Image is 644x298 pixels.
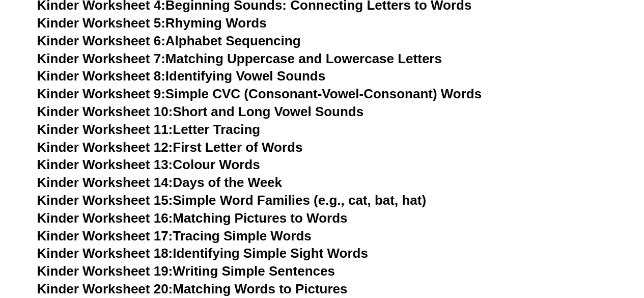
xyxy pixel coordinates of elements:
[474,183,644,298] iframe: Chat Widget
[37,210,348,226] a: Kinder Worksheet 16:Matching Pictures to Words
[37,15,267,31] a: Kinder Worksheet 5:Rhyming Words
[37,246,173,261] span: Kinder Worksheet 18:
[37,193,173,208] span: Kinder Worksheet 15:
[37,51,442,66] a: Kinder Worksheet 7:Matching Uppercase and Lowercase Letters
[37,157,260,172] a: Kinder Worksheet 13:Colour Words
[37,51,165,66] span: Kinder Worksheet 7:
[37,281,173,296] span: Kinder Worksheet 20:
[37,104,173,119] span: Kinder Worksheet 10:
[37,15,165,31] span: Kinder Worksheet 5:
[37,210,173,226] span: Kinder Worksheet 16:
[37,33,165,48] span: Kinder Worksheet 6:
[37,157,173,172] span: Kinder Worksheet 13:
[37,68,165,84] span: Kinder Worksheet 8:
[37,175,282,190] a: Kinder Worksheet 14:Days of the Week
[37,140,173,155] span: Kinder Worksheet 12:
[37,246,368,261] a: Kinder Worksheet 18:Identifying Simple Sight Words
[37,122,173,137] span: Kinder Worksheet 11:
[37,122,261,137] a: Kinder Worksheet 11:Letter Tracing
[37,263,173,279] span: Kinder Worksheet 19:
[37,228,173,243] span: Kinder Worksheet 17:
[37,33,301,48] a: Kinder Worksheet 6:Alphabet Sequencing
[37,175,173,190] span: Kinder Worksheet 14:
[37,193,426,208] a: Kinder Worksheet 15:Simple Word Families (e.g., cat, bat, hat)
[37,68,325,84] a: Kinder Worksheet 8:Identifying Vowel Sounds
[37,228,312,243] a: Kinder Worksheet 17:Tracing Simple Words
[37,86,165,101] span: Kinder Worksheet 9:
[37,281,348,296] a: Kinder Worksheet 20:Matching Words to Pictures
[37,104,364,119] a: Kinder Worksheet 10:Short and Long Vowel Sounds
[37,263,335,279] a: Kinder Worksheet 19:Writing Simple Sentences
[37,140,303,155] a: Kinder Worksheet 12:First Letter of Words
[37,86,482,101] a: Kinder Worksheet 9:Simple CVC (Consonant-Vowel-Consonant) Words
